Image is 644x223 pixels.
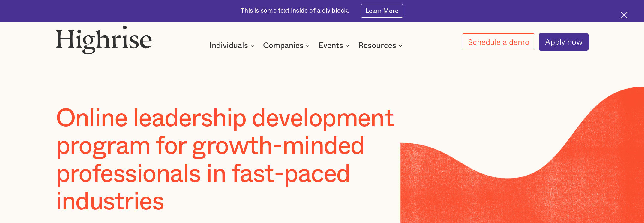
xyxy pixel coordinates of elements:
[462,33,535,51] a: Schedule a demo
[539,33,589,50] a: Apply now
[241,7,349,15] div: This is some text inside of a div block.
[209,42,256,49] div: Individuals
[263,42,311,49] div: Companies
[358,42,396,49] div: Resources
[263,42,304,49] div: Companies
[56,25,152,54] img: Highrise logo
[319,42,343,49] div: Events
[56,105,445,216] h1: Online leadership development program for growth-minded professionals in fast-paced industries
[361,4,403,17] a: Learn More
[358,42,404,49] div: Resources
[209,42,248,49] div: Individuals
[319,42,351,49] div: Events
[621,12,628,19] img: Cross icon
